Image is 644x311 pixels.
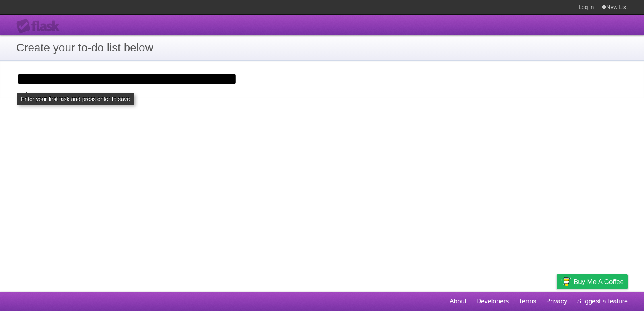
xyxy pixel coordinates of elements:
[16,19,64,33] div: Flask
[577,294,628,309] a: Suggest a feature
[557,274,628,289] a: Buy me a coffee
[561,275,572,288] img: Buy me a coffee
[476,294,509,309] a: Developers
[519,294,537,309] a: Terms
[16,39,628,56] h1: Create your to-do list below
[450,294,466,309] a: About
[546,294,567,309] a: Privacy
[574,275,624,289] span: Buy me a coffee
